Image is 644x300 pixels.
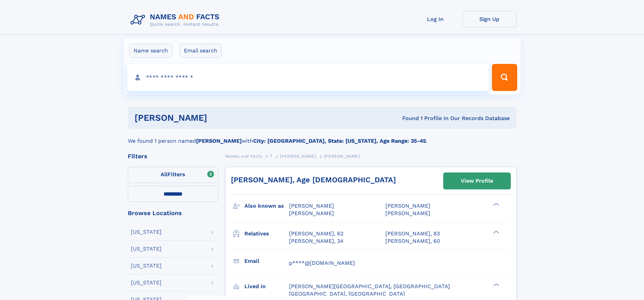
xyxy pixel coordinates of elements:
[131,246,162,252] div: [US_STATE]
[461,173,493,189] div: View Profile
[444,173,510,189] a: View Profile
[131,229,162,235] div: [US_STATE]
[280,152,316,160] a: [PERSON_NAME]
[128,11,225,29] img: Logo Names and Facts
[131,263,162,269] div: [US_STATE]
[385,203,430,209] span: [PERSON_NAME]
[492,282,500,287] div: ❯
[492,230,500,234] div: ❯
[462,11,517,27] a: Sign Up
[305,115,510,122] div: Found 1 Profile In Our Records Database
[492,64,517,91] button: Search Button
[180,44,222,58] label: Email search
[127,64,489,91] input: search input
[129,44,172,58] label: Name search
[289,291,405,297] span: [GEOGRAPHIC_DATA], [GEOGRAPHIC_DATA]
[280,154,316,159] span: [PERSON_NAME]
[128,153,218,159] div: Filters
[244,255,289,267] h3: Email
[289,210,334,216] span: [PERSON_NAME]
[128,167,218,183] label: Filters
[289,230,343,237] a: [PERSON_NAME], 62
[225,152,262,160] a: Names and Facts
[196,138,242,144] b: [PERSON_NAME]
[231,176,396,184] a: [PERSON_NAME], Age [DEMOGRAPHIC_DATA]
[253,138,426,144] b: City: [GEOGRAPHIC_DATA], State: [US_STATE], Age Range: 35-45
[244,200,289,212] h3: Also known as
[270,152,272,160] a: T
[289,203,334,209] span: [PERSON_NAME]
[128,210,218,216] div: Browse Locations
[244,281,289,292] h3: Lived in
[289,237,343,245] a: [PERSON_NAME], 34
[324,154,360,159] span: [PERSON_NAME]
[131,280,162,285] div: [US_STATE]
[492,202,500,207] div: ❯
[408,11,462,27] a: Log In
[161,171,168,178] span: All
[244,228,289,239] h3: Relatives
[270,154,272,159] span: T
[385,230,440,237] a: [PERSON_NAME], 83
[128,129,517,145] div: We found 1 person named with .
[289,283,450,290] span: [PERSON_NAME][GEOGRAPHIC_DATA], [GEOGRAPHIC_DATA]
[135,114,305,122] h1: [PERSON_NAME]
[385,210,430,216] span: [PERSON_NAME]
[385,237,440,245] a: [PERSON_NAME], 60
